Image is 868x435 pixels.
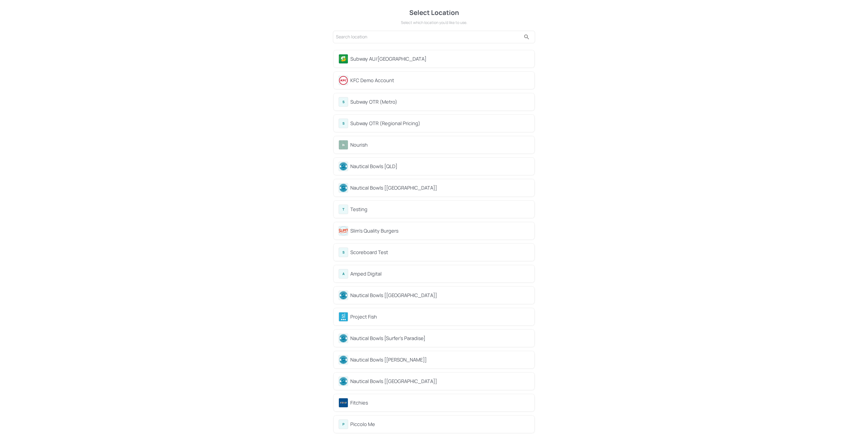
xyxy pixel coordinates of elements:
div: T [339,205,348,214]
img: avatar [339,377,348,386]
div: Piccolo Me [350,421,529,428]
div: Subway AU/[GEOGRAPHIC_DATA] [350,55,529,63]
img: avatar [339,54,348,63]
img: avatar [339,162,348,171]
div: Nautical Bowls [[GEOGRAPHIC_DATA]] [350,184,529,192]
img: avatar [339,140,348,149]
div: P [339,419,348,429]
div: Fitchies [350,399,529,406]
div: Subway OTR (Regional Pricing) [350,120,529,127]
img: avatar [339,398,348,407]
div: Testing [350,206,529,213]
img: avatar [339,312,348,321]
div: Select Location [332,8,536,17]
div: Nautical Bowls [[PERSON_NAME]] [350,356,529,363]
button: search [521,32,532,42]
div: Scoreboard Test [350,249,529,256]
img: avatar [339,226,348,235]
div: Subway OTR (Metro) [350,98,529,106]
div: A [339,269,348,279]
input: Search location [336,33,521,41]
div: KFC Demo Account [350,77,529,84]
div: Amped Digital [350,270,529,277]
div: Select which location you’d like to use. [332,20,536,25]
div: Project Fish [350,313,529,320]
div: Nautical Bowls [[GEOGRAPHIC_DATA]] [350,292,529,299]
div: Nautical Bowls [[GEOGRAPHIC_DATA]] [350,378,529,385]
img: avatar [339,355,348,364]
img: avatar [339,183,348,192]
img: avatar [339,76,348,85]
img: avatar [339,291,348,300]
div: Nautical Bowls [QLD] [350,163,529,170]
div: S [339,97,348,107]
img: avatar [339,334,348,343]
div: S [339,248,348,257]
div: Nautical Bowls [Surfer's Paradise] [350,335,529,342]
div: Nourish [350,141,529,149]
div: S [339,119,348,128]
div: Slim's Quality Burgers [350,227,529,235]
